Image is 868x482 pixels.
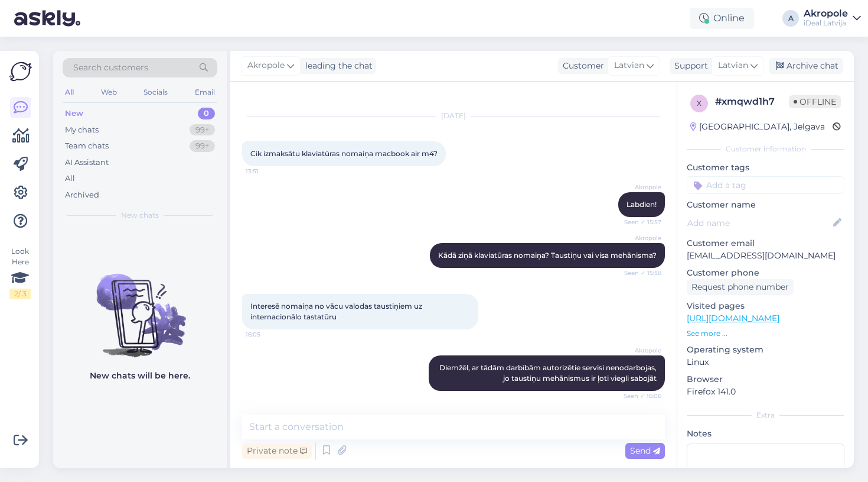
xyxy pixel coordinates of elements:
[99,85,119,100] div: Web
[198,108,215,119] div: 0
[687,267,844,279] p: Customer phone
[617,269,661,277] span: Seen ✓ 15:58
[438,251,657,260] span: Kādā ziņā klaviatūras nomaiņa? Taustiņu vai visa mehānisma?
[687,410,844,420] div: Extra
[687,161,844,174] p: Customer tags
[121,210,159,221] span: New chats
[558,60,604,72] div: Customer
[65,173,75,185] div: All
[804,18,848,28] div: iDeal Latvija
[718,59,748,72] span: Latvian
[697,99,701,108] span: x
[617,346,661,355] span: Akropole
[630,445,660,456] span: Send
[804,9,848,18] div: Akropole
[687,237,844,250] p: Customer email
[687,344,844,356] p: Operating system
[687,373,844,386] p: Browser
[614,59,644,72] span: Latvian
[65,124,99,136] div: My chats
[687,199,844,211] p: Customer name
[65,108,83,119] div: New
[687,313,779,324] a: [URL][DOMAIN_NAME]
[63,85,76,100] div: All
[687,250,844,262] p: [EMAIL_ADDRESS][DOMAIN_NAME]
[687,144,844,154] div: Customer information
[242,443,312,459] div: Private note
[246,167,290,176] span: 13:51
[141,85,170,100] div: Socials
[617,218,661,227] span: Seen ✓ 15:57
[65,189,99,201] div: Archived
[9,60,32,83] img: Askly Logo
[804,9,861,28] a: AkropoleiDeal Latvija
[789,95,841,108] span: Offline
[250,302,424,321] span: Interesē nomaiņa no vācu valodas taustiņiem uz internacionālo tastatūru
[53,253,227,359] img: No chats
[65,140,109,152] div: Team chats
[9,289,31,299] div: 2 / 3
[617,234,661,242] span: Akropole
[687,216,831,229] input: Add name
[617,183,661,192] span: Akropole
[617,392,661,400] span: Seen ✓ 16:06
[301,60,373,72] div: leading the chat
[250,149,438,158] span: Cik izmaksātu klaviatūras nomaiņa macbook air m4?
[687,300,844,312] p: Visited pages
[690,8,754,29] div: Online
[247,59,285,72] span: Akropole
[782,10,799,27] div: A
[687,176,844,194] input: Add a tag
[626,200,657,209] span: Labdien!
[242,111,665,121] div: [DATE]
[90,370,190,382] p: New chats will be here.
[190,124,215,136] div: 99+
[687,279,794,295] div: Request phone number
[65,157,109,169] div: AI Assistant
[439,363,658,383] span: Diemžēl, ar tādām darbībām autorizētie servisi nenodarbojas, jo taustiņu mehānismus ir ļoti viegl...
[246,330,290,339] span: 16:05
[73,62,148,74] span: Search customers
[190,140,215,152] div: 99+
[715,95,789,109] div: # xmqwd1h7
[687,328,844,339] p: See more ...
[690,121,825,133] div: [GEOGRAPHIC_DATA], Jelgava
[687,428,844,440] p: Notes
[769,58,843,74] div: Archive chat
[687,356,844,368] p: Linux
[670,60,708,72] div: Support
[192,85,217,100] div: Email
[9,246,31,299] div: Look Here
[687,386,844,398] p: Firefox 141.0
